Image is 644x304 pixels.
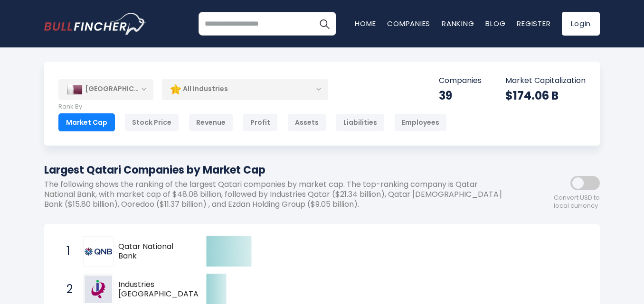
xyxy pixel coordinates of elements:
img: bullfincher logo [44,13,146,35]
div: Stock Price [124,113,179,131]
p: Companies [439,76,482,86]
a: Ranking [442,18,474,28]
div: $174.06 B [505,88,586,103]
a: Companies [387,18,430,28]
div: Employees [394,113,447,131]
a: Go to homepage [44,13,146,35]
div: Market Cap [58,113,115,131]
button: Search [313,12,336,36]
img: Industries Qatar [85,276,112,303]
span: Qatar National Bank [118,242,190,262]
span: Industries [GEOGRAPHIC_DATA] [118,280,202,300]
p: The following shows the ranking of the largest Qatari companies by market cap. The top-ranking co... [44,180,514,209]
a: Home [355,18,376,28]
p: Market Capitalization [505,76,586,86]
span: 1 [62,243,71,259]
img: Qatar National Bank [85,248,112,256]
p: Rank By [58,103,447,111]
h1: Largest Qatari Companies by Market Cap [44,162,514,178]
div: Revenue [189,113,233,131]
div: [GEOGRAPHIC_DATA] [58,79,153,100]
a: Blog [485,18,505,28]
div: Profit [243,113,278,131]
a: Register [517,18,550,28]
div: Assets [287,113,326,131]
span: Convert USD to local currency [554,194,600,210]
div: 39 [439,88,482,103]
a: Login [562,12,600,36]
span: 2 [62,281,71,297]
div: Liabilities [336,113,385,131]
div: All Industries [162,78,328,100]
